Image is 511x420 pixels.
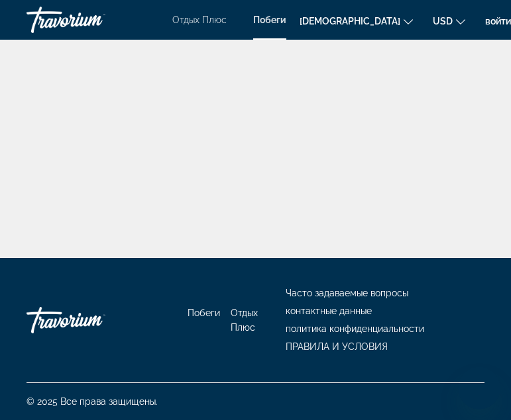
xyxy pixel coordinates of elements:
[27,396,158,407] span: © 2025 Все права защищены.
[253,15,286,25] a: Побеги
[188,308,220,318] a: Побеги
[172,15,227,25] a: Отдых Плюс
[27,300,159,340] a: Травориум
[231,308,258,333] a: Отдых Плюс
[286,288,408,298] a: Часто задаваемые вопросы
[458,367,500,409] iframe: Кнопка для запуска окна обмена сообщениями
[485,16,511,26] a: войти
[433,16,453,26] span: USD
[286,323,424,334] a: политика конфиденциальности
[286,341,388,352] a: ПРАВИЛА И УСЛОВИЯ
[300,16,400,26] span: [DEMOGRAPHIC_DATA]
[286,306,372,316] a: контактные данные
[433,11,465,30] button: Изменить валюту
[300,11,413,30] button: Изменить язык
[27,3,159,37] a: Травориум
